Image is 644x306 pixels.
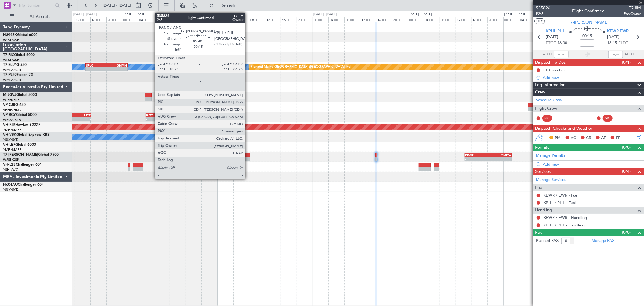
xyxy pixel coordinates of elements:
[3,53,14,57] span: T7-RIC
[138,17,154,22] div: 04:00
[535,105,557,112] span: Flight Crew
[90,17,106,22] div: 16:00
[546,34,559,40] span: [DATE]
[159,113,171,117] div: WMSA
[344,17,360,22] div: 08:00
[3,158,19,162] a: WSSL/XSP
[218,12,242,17] div: [DATE] - [DATE]
[86,67,107,71] div: -
[3,78,21,82] a: WMSA/SZB
[558,40,567,46] span: 16:00
[536,153,565,159] a: Manage Permits
[3,63,27,67] a: T7-ELLYG-550
[201,17,217,22] div: 20:00
[519,17,535,22] div: 04:00
[281,17,297,22] div: 16:00
[607,28,629,34] span: KEWR EWR
[624,11,641,16] span: Pos Owner
[535,59,566,66] span: Dispatch To-Dos
[314,12,337,17] div: [DATE] - [DATE]
[622,229,631,236] span: (0/0)
[159,117,171,121] div: -
[3,143,36,147] a: VH-LEPGlobal 6000
[146,113,159,117] div: RJTT
[106,17,122,22] div: 20:00
[546,28,565,34] span: KPHL PHL
[226,63,240,67] div: OMDB
[200,153,223,157] div: PANC
[18,1,53,10] input: Trip Number
[535,184,543,191] span: Fuel
[3,187,18,192] a: YSSY/SYD
[624,51,634,57] span: ALDT
[328,17,344,22] div: 04:00
[607,34,620,40] span: [DATE]
[543,67,565,73] div: CID number
[504,12,527,17] div: [DATE] - [DATE]
[616,135,620,141] span: FP
[3,163,16,167] span: VH-L2B
[534,18,545,24] button: UTC
[3,153,38,157] span: T7-[PERSON_NAME]
[211,63,226,67] div: GMMN
[3,38,19,42] a: WSSL/XSP
[3,113,16,117] span: VP-BCY
[72,113,91,117] div: RJTT
[297,17,313,22] div: 20:00
[554,116,567,121] div: - -
[456,17,472,22] div: 12:00
[360,17,376,22] div: 12:00
[233,17,249,22] div: 04:00
[3,108,21,112] a: VHHH/HKG
[536,5,550,11] span: 535826
[408,17,424,22] div: 00:00
[249,17,265,22] div: 08:00
[206,1,242,10] button: Refresh
[3,33,37,37] a: N8998KGlobal 6000
[3,133,16,137] span: VH-VSK
[75,17,91,22] div: 12:00
[3,133,50,137] a: VH-VSKGlobal Express XRS
[3,73,33,77] a: T7-PJ29Falcon 7X
[3,73,17,77] span: T7-PJ29
[535,207,552,214] span: Handling
[440,17,456,22] div: 08:00
[536,97,562,103] a: Schedule Crew
[3,123,40,127] a: VH-RIUHawker 800XP
[465,153,489,157] div: KEWR
[3,153,59,157] a: T7-[PERSON_NAME]Global 7500
[107,63,127,67] div: GMMN
[226,67,240,71] div: -
[543,162,641,167] div: Add new
[624,5,641,11] span: T7JIM
[487,17,503,22] div: 20:00
[488,153,511,157] div: OMDW
[543,223,585,228] a: KPHL / PHL - Handling
[488,157,511,161] div: -
[107,67,127,71] div: -
[3,143,15,147] span: VH-LEP
[3,93,37,97] a: M-JGVJGlobal 5000
[618,40,628,46] span: ELDT
[3,183,44,187] a: N604AUChallenger 604
[536,238,559,244] label: Planned PAX
[3,138,18,142] a: YSSY/SYD
[200,157,223,161] div: -
[535,144,549,151] span: Permits
[607,40,617,46] span: 16:15
[122,17,138,22] div: 00:00
[591,238,614,244] a: Manage PAX
[3,68,21,72] a: WMSA/SZB
[3,183,18,187] span: N604AU
[211,67,226,71] div: -
[3,123,15,127] span: VH-RIU
[72,117,91,121] div: -
[535,125,592,132] span: Dispatch Checks and Weather
[542,115,552,122] div: PIC
[555,135,561,141] span: PM
[535,89,545,96] span: Crew
[543,51,553,57] span: ATOT
[123,12,146,17] div: [DATE] - [DATE]
[622,144,631,151] span: (0/0)
[622,168,631,174] span: (0/4)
